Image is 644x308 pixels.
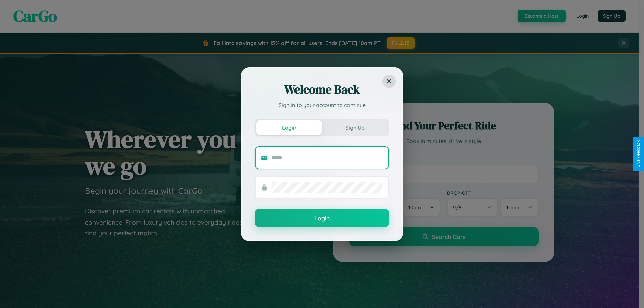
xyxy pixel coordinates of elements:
[255,101,389,109] p: Sign in to your account to continue
[255,209,389,227] button: Login
[255,81,389,98] h2: Welcome Back
[322,120,388,135] button: Sign Up
[256,120,322,135] button: Login
[636,140,641,168] div: Give Feedback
